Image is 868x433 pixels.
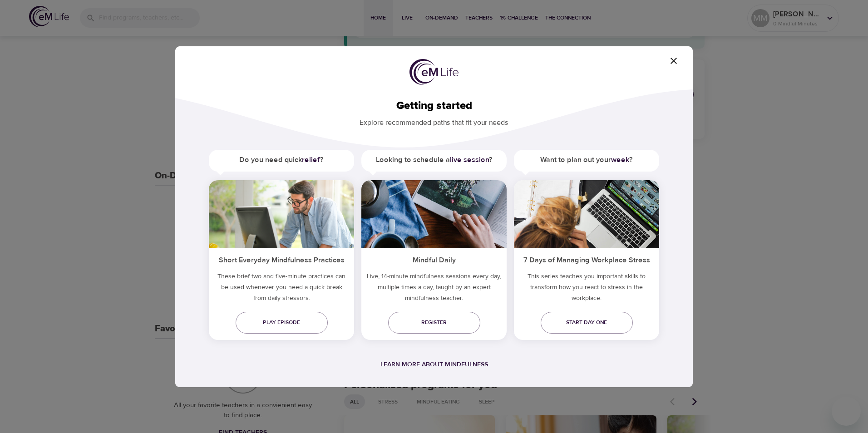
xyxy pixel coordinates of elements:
[209,150,354,170] h5: Do you need quick ?
[209,180,354,248] img: ims
[190,99,678,113] h2: Getting started
[514,271,659,307] p: This series teaches you important skills to transform how you react to stress in the workplace.
[209,248,354,271] h5: Short Everyday Mindfulness Practices
[409,59,459,85] img: logo
[190,112,678,128] p: Explore recommended paths that fit your needs
[395,318,473,327] span: Register
[243,318,321,327] span: Play episode
[361,271,507,307] p: Live, 14-minute mindfulness sessions every day, multiple times a day, taught by an expert mindful...
[361,248,507,271] h5: Mindful Daily
[450,155,489,164] a: live session
[388,312,480,334] a: Register
[514,150,659,170] h5: Want to plan out your ?
[361,180,507,248] img: ims
[361,150,507,170] h5: Looking to schedule a ?
[611,155,629,164] a: week
[514,180,659,248] img: ims
[514,248,659,271] h5: 7 Days of Managing Workplace Stress
[302,155,320,164] a: relief
[380,360,488,369] a: Learn more about mindfulness
[236,312,328,334] a: Play episode
[548,318,626,327] span: Start day one
[541,312,633,334] a: Start day one
[209,271,354,307] h5: These brief two and five-minute practices can be used whenever you need a quick break from daily ...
